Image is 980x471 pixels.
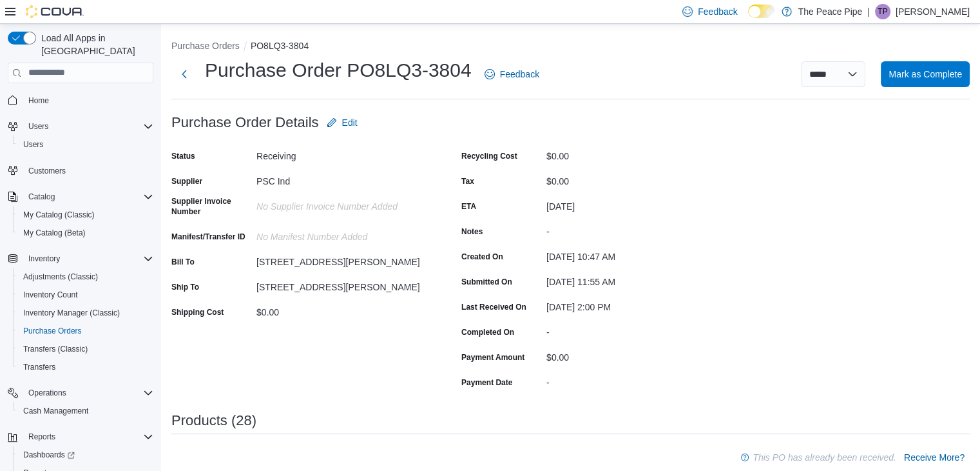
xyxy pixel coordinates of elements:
button: Home [3,91,159,110]
span: Inventory [23,251,153,266]
label: Last Received On [461,302,526,312]
span: Reports [28,432,55,442]
button: Customers [3,161,159,180]
span: Operations [23,385,153,401]
button: Adjustments (Classic) [13,268,159,286]
label: Shipping Cost [171,307,224,317]
span: Feedback [500,68,539,81]
span: Customers [28,166,66,176]
label: Status [171,151,195,161]
span: Users [28,121,48,132]
label: Completed On [290,217,343,228]
span: Adjustments (Classic) [18,269,153,285]
label: Supplier [171,176,202,186]
a: Transfers (Classic) [18,341,93,357]
label: Notes [461,226,483,237]
label: Payment Amount [461,352,524,363]
span: My Catalog (Beta) [23,228,86,238]
div: PSC Ind [256,171,429,186]
div: [DATE] [375,86,548,102]
a: Dashboards [18,447,80,463]
button: Operations [23,385,72,401]
div: No Supplier Invoice Number added [256,196,429,212]
div: [DATE] 2:00 PM [546,297,719,312]
button: Ordered Unit Cost [436,401,544,422]
span: Start Receiving [911,341,972,354]
button: Start Receiving [903,335,980,361]
label: Notes [290,117,311,127]
div: [STREET_ADDRESS][PERSON_NAME] [256,252,429,267]
span: Ordered Unit Cost [441,406,507,417]
a: Inventory Manager (Classic) [18,305,125,321]
span: Supplier SKU [114,406,164,417]
label: ETA [461,201,476,212]
div: [STREET_ADDRESS][PERSON_NAME] [256,277,429,292]
span: My Catalog (Beta) [18,225,153,241]
label: Payment Date [461,377,512,388]
button: Next [171,61,197,87]
div: $0.00 [375,36,548,52]
button: Catalog [3,188,159,206]
span: Adjustments (Classic) [23,272,98,282]
span: Qty Received [658,406,707,417]
span: Mark as Complete [889,68,962,81]
span: TP [878,4,887,19]
label: Supplier Invoice Number [171,196,251,217]
button: Inventory [23,251,65,266]
span: Cash Management [18,403,153,419]
span: Customers [23,163,153,179]
label: Payment Date [290,268,341,278]
button: My Catalog (Beta) [13,224,159,242]
div: - [546,372,719,388]
button: Qty Ordered [327,401,436,422]
label: Submitted On [290,167,341,177]
span: Cash Management [23,406,88,416]
span: Inventory Count [23,290,78,300]
button: Purchase Orders [171,41,240,51]
h3: Purchase Order Details [171,115,319,130]
p: The Peace Pipe [798,4,863,19]
button: Smoke Buddy | Mega - Green [5,430,104,451]
label: Created On [290,142,332,152]
a: Adjustments (Classic) [18,269,103,285]
div: [DATE] 11:55 AM [375,162,548,177]
div: $27.22 [544,428,653,454]
a: My Catalog (Beta) [18,225,91,241]
a: My Catalog (Classic) [18,207,100,223]
button: Receive More? [899,445,970,470]
div: $0.00 [256,302,429,317]
label: Last Received On [290,192,355,203]
span: Transfers [18,359,153,375]
button: Users [23,119,53,134]
button: Received Total [871,401,980,422]
button: Inventory [3,250,159,268]
button: Received Unit Cost [762,401,871,422]
label: ETA [290,92,305,102]
div: No Manifest Number added [85,117,258,132]
span: SMKBUD-MEGA GRN [114,433,204,448]
div: - [375,187,548,203]
span: Inventory [28,254,60,264]
h3: Products (28) [171,413,256,428]
div: Receiving [256,146,429,161]
span: Inventory Count [18,287,153,303]
button: Mark as Complete [881,61,970,87]
button: Operations [3,384,159,402]
p: [PERSON_NAME] [896,4,970,19]
span: Catalog [28,192,55,202]
span: Item [5,406,21,417]
div: Submitted [85,36,258,52]
p: | [867,4,870,19]
div: 0 [653,428,762,454]
div: $0.00 [375,237,548,253]
a: Inventory Count [18,287,83,303]
label: Submitted On [461,277,512,287]
button: Transfers (Classic) [13,340,159,358]
button: My Catalog (Classic) [13,206,159,224]
div: $0.00 [546,347,719,363]
button: Reports [23,429,61,445]
button: Catalog SKU [218,401,327,422]
label: Recycling Cost [290,41,346,52]
label: Tax [290,66,303,77]
button: Reports [3,428,159,446]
